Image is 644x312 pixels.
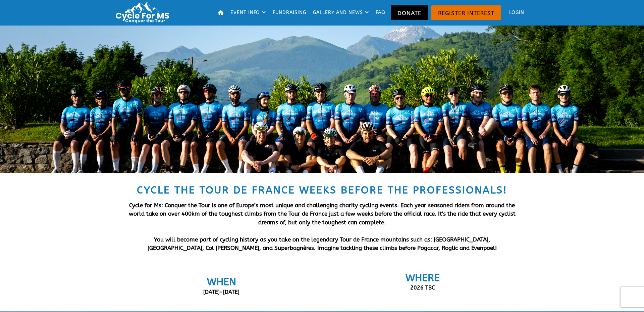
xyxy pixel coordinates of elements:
span: WHEN [207,276,236,288]
span: Cycle the Tour de France weeks before the professionals! [137,184,507,196]
a: Login [503,2,527,24]
img: Cycle for MS: Conquer the Tour [113,1,174,24]
span: [DATE]-[DATE] [203,289,239,295]
a: Register Interest [431,5,501,20]
span: WHERE [406,272,440,284]
span: 2026 TBC [410,284,435,291]
strong: You will become part of cycling history as you take on the legendary Tour de France mountains suc... [148,236,497,252]
span: Cycle for Ms: Conquer the Tour is one of Europe’s most unique and challenging charity cycling eve... [129,202,516,226]
a: Donate [391,5,428,20]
